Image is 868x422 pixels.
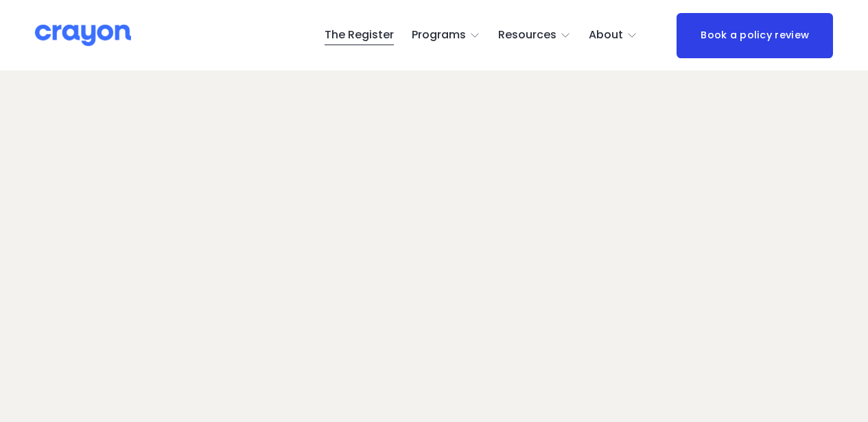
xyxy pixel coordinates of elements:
[35,23,131,47] img: Crayon
[677,13,833,58] a: Book a policy review
[498,25,572,47] a: folder dropdown
[498,25,556,45] span: Resources
[589,25,623,45] span: About
[412,25,481,47] a: folder dropdown
[325,25,394,47] a: The Register
[589,25,638,47] a: folder dropdown
[412,25,466,45] span: Programs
